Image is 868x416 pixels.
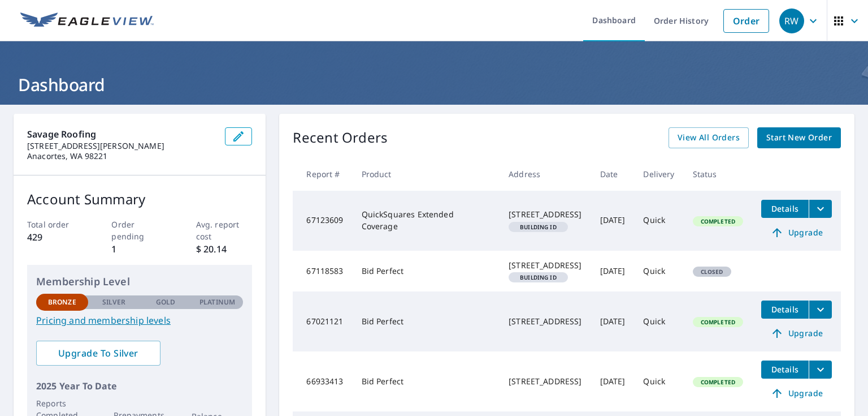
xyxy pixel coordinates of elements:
p: Bronze [48,297,76,307]
span: Completed [694,217,742,225]
span: Upgrade [768,327,825,340]
td: QuickSquares Extended Coverage [353,191,500,251]
p: Total order [27,218,84,230]
div: RW [779,8,804,33]
th: Status [684,157,752,191]
button: filesDropdownBtn-66933413 [809,361,832,379]
th: Delivery [634,157,683,191]
span: Completed [694,378,742,386]
p: Gold [156,297,175,307]
th: Report # [293,157,352,191]
div: [STREET_ADDRESS] [509,209,581,220]
td: [DATE] [591,251,635,291]
td: 67118583 [293,251,352,291]
th: Date [591,157,635,191]
p: Anacortes, WA 98221 [27,151,216,161]
span: Start New Order [766,131,832,145]
p: 429 [27,230,84,244]
span: Details [768,364,802,375]
span: Upgrade To Silver [45,347,151,359]
a: Upgrade [761,324,832,342]
div: [STREET_ADDRESS] [509,316,581,327]
button: filesDropdownBtn-67021121 [809,301,832,319]
p: Avg. report cost [196,218,253,242]
td: Quick [634,251,683,291]
span: View All Orders [678,131,740,145]
em: Building ID [520,275,557,280]
button: detailsBtn-67021121 [761,301,809,319]
span: Upgrade [768,387,825,400]
a: Start New Order [757,127,841,148]
button: detailsBtn-67123609 [761,200,809,218]
p: Savage Roofing [27,127,216,141]
td: 67021121 [293,291,352,351]
th: Address [500,157,591,191]
p: Account Summary [27,189,252,209]
p: Platinum [199,297,235,307]
td: 66933413 [293,351,352,411]
span: Closed [694,268,730,276]
span: Upgrade [768,226,825,239]
td: [DATE] [591,351,635,411]
p: Silver [102,297,126,307]
p: 1 [111,242,168,256]
td: Quick [634,191,683,251]
img: EV Logo [20,12,154,29]
td: Quick [634,291,683,351]
a: Order [723,9,769,33]
td: Bid Perfect [353,351,500,411]
button: detailsBtn-66933413 [761,361,809,379]
div: [STREET_ADDRESS] [509,376,581,387]
em: Building ID [520,224,557,230]
span: Details [768,203,802,214]
a: Upgrade [761,384,832,402]
div: [STREET_ADDRESS] [509,260,581,271]
h1: Dashboard [14,73,854,96]
span: Details [768,304,802,315]
a: Upgrade To Silver [36,341,160,366]
a: Upgrade [761,224,832,242]
p: Order pending [111,218,168,242]
td: Quick [634,351,683,411]
span: Completed [694,318,742,326]
p: Membership Level [36,274,243,289]
td: [DATE] [591,291,635,351]
a: Pricing and membership levels [36,314,243,327]
td: Bid Perfect [353,251,500,291]
a: View All Orders [669,127,749,148]
td: 67123609 [293,191,352,251]
button: filesDropdownBtn-67123609 [809,200,832,218]
p: Recent Orders [293,127,388,148]
td: Bid Perfect [353,291,500,351]
th: Product [353,157,500,191]
p: 2025 Year To Date [36,379,243,393]
p: $ 20.14 [196,242,253,256]
p: [STREET_ADDRESS][PERSON_NAME] [27,141,216,151]
td: [DATE] [591,191,635,251]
